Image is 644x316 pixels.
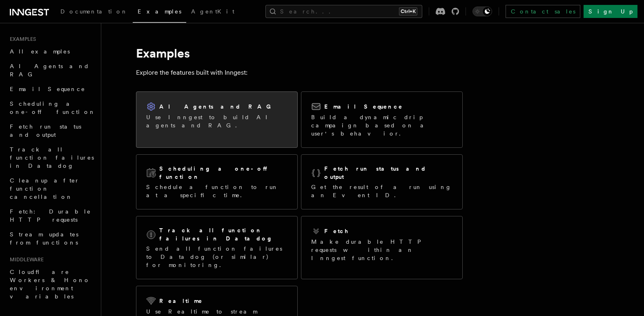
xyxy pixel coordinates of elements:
span: Documentation [60,8,128,15]
kbd: Ctrl+K [399,7,417,16]
a: All examples [7,44,96,59]
p: Get the result of a run using an Event ID. [311,183,452,199]
a: Examples [133,2,186,23]
span: Examples [138,8,181,15]
p: Send all function failures to Datadog (or similar) for monitoring. [146,245,287,269]
a: Scheduling a one-off function [7,96,96,119]
a: Stream updates from functions [7,227,96,250]
h2: Fetch [324,227,349,235]
span: All examples [10,48,70,55]
span: AI Agents and RAG [10,63,89,78]
a: Fetch: Durable HTTP requests [7,204,96,227]
p: Schedule a function to run at a specific time. [146,183,287,199]
button: Toggle dark mode [472,7,492,16]
a: Email SequenceBuild a dynamic drip campaign based on a user's behavior. [301,91,463,148]
a: Cleanup after function cancellation [7,173,96,204]
a: Cloudflare Workers & Hono environment variables [7,265,96,304]
span: Middleware [7,256,44,263]
a: Track all function failures in DatadogSend all function failures to Datadog (or similar) for moni... [136,216,298,279]
a: AgentKit [186,2,239,22]
span: Track all function failures in Datadog [10,146,94,169]
a: Sign Up [584,5,637,18]
a: Track all function failures in Datadog [7,142,96,173]
button: Search...Ctrl+K [265,5,422,18]
p: Use Inngest to build AI agents and RAG. [146,113,287,129]
h1: Examples [136,46,463,60]
span: Stream updates from functions [10,231,78,246]
h2: Realtime [159,297,203,305]
a: AI Agents and RAGUse Inngest to build AI agents and RAG. [136,91,298,148]
span: Fetch: Durable HTTP requests [10,208,91,223]
a: Scheduling a one-off functionSchedule a function to run at a specific time. [136,154,298,209]
span: Scheduling a one-off function [10,100,96,115]
a: Fetch run status and output [7,119,96,142]
span: Email Sequence [10,86,85,92]
h2: AI Agents and RAG [159,102,275,111]
a: Contact sales [506,5,580,18]
p: Build a dynamic drip campaign based on a user's behavior. [311,113,452,138]
span: Cloudflare Workers & Hono environment variables [10,269,90,300]
p: Make durable HTTP requests within an Inngest function. [311,238,452,262]
a: FetchMake durable HTTP requests within an Inngest function. [301,216,463,279]
p: Explore the features built with Inngest: [136,67,463,78]
span: AgentKit [191,8,234,15]
a: Fetch run status and outputGet the result of a run using an Event ID. [301,154,463,209]
a: AI Agents and RAG [7,59,96,82]
a: Email Sequence [7,82,96,96]
span: Examples [7,36,36,42]
h2: Fetch run status and output [324,165,452,181]
a: Documentation [56,2,133,22]
h2: Email Sequence [324,102,403,111]
h2: Track all function failures in Datadog [159,226,287,243]
span: Cleanup after function cancellation [10,177,80,200]
span: Fetch run status and output [10,123,81,138]
h2: Scheduling a one-off function [159,165,287,181]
